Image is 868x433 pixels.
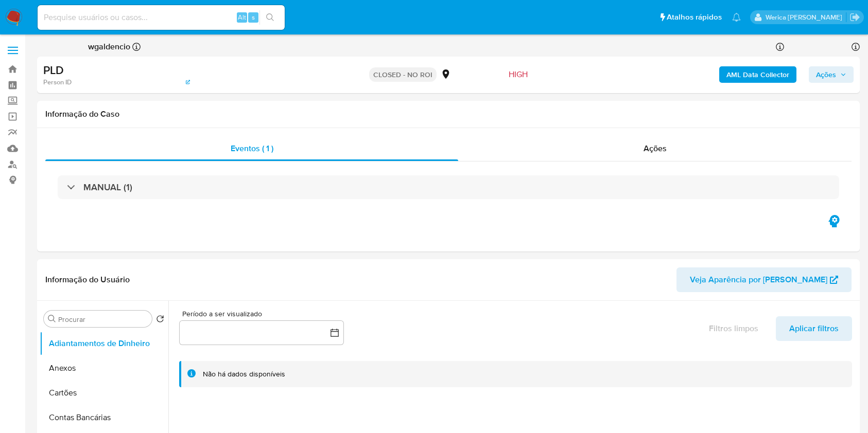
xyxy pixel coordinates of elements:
div: Criou: [DATE] [727,41,784,52]
button: Veja Aparência por [PERSON_NAME] [676,267,852,292]
span: # ptLcYNuEgASRXFT0XAN5Xp5F [64,66,169,77]
span: Ações [816,66,836,83]
div: MLB [441,69,467,80]
p: werica.jgaldencio@mercadolivre.com [766,12,846,22]
b: Person ID [43,78,72,87]
a: b0ed59f40664d8b3f63af6a3fb14879c [74,78,190,87]
button: Adiantamentos de Dinheiro [40,331,168,356]
span: HIGH [509,68,528,80]
button: AML Data Collector [719,66,796,83]
b: wgaldencio [86,41,130,52]
span: - [786,41,789,52]
div: Fechado: [DATE] [791,41,860,52]
h1: Informação do Usuário [45,275,130,285]
button: Anexos [40,356,168,381]
button: Procurar [48,315,56,323]
p: CLOSED - NO ROI [369,67,437,82]
a: Sair [849,12,860,23]
span: Fechado para [37,41,130,52]
button: Cartões [40,381,168,405]
button: Retornar ao pedido padrão [156,315,164,326]
span: Ações [644,142,667,154]
button: Ações [809,66,854,83]
input: Pesquise usuários ou casos... [38,11,285,24]
span: Alt [238,12,246,22]
button: search-icon [259,10,281,25]
input: Procurar [58,315,148,324]
div: MANUAL (1) [58,175,839,199]
a: Notificações [732,13,741,22]
b: AML Data Collector [726,66,789,83]
span: Risco PLD: [471,69,528,80]
span: s [252,12,255,22]
b: PLD [43,62,64,78]
span: Eventos ( 1 ) [231,142,273,154]
h1: Informação do Caso [45,109,852,119]
span: Veja Aparência por [PERSON_NAME] [690,267,827,292]
span: Atalhos rápidos [667,12,722,23]
h3: MANUAL (1) [83,182,132,193]
button: Contas Bancárias [40,405,168,430]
